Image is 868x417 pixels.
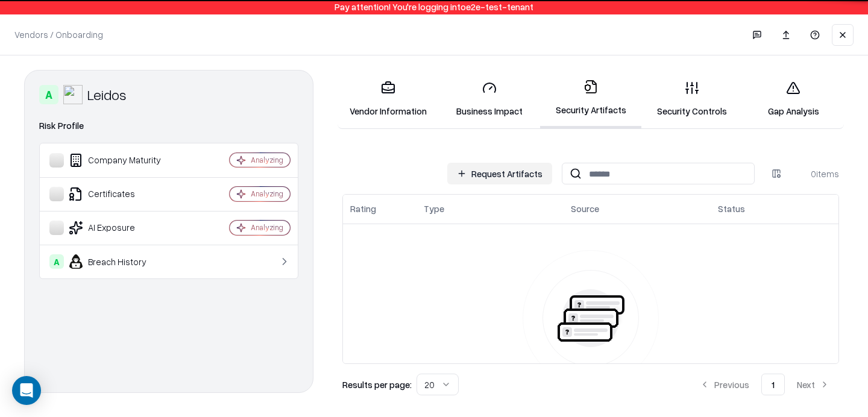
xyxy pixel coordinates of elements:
[63,85,83,104] img: Leidos
[439,71,540,127] a: Business Impact
[571,202,599,215] div: Source
[791,168,839,180] div: 0 items
[39,119,298,133] div: Risk Profile
[338,71,439,127] a: Vendor Information
[540,70,641,128] a: Security Artifacts
[49,254,64,269] div: A
[251,222,283,233] div: Analyzing
[49,187,193,201] div: Certificates
[350,202,376,215] div: Rating
[49,254,193,269] div: Breach History
[718,202,745,215] div: Status
[743,71,844,127] a: Gap Analysis
[39,85,58,104] div: A
[87,85,127,104] div: Leidos
[251,189,283,199] div: Analyzing
[251,155,283,165] div: Analyzing
[14,28,103,41] p: Vendors / Onboarding
[12,376,41,405] div: Open Intercom Messenger
[641,71,743,127] a: Security Controls
[49,153,193,168] div: Company Maturity
[49,221,193,235] div: AI Exposure
[761,374,785,395] button: 1
[424,202,444,215] div: Type
[342,378,412,391] p: Results per page:
[690,374,839,395] nav: pagination
[447,163,552,184] button: Request Artifacts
